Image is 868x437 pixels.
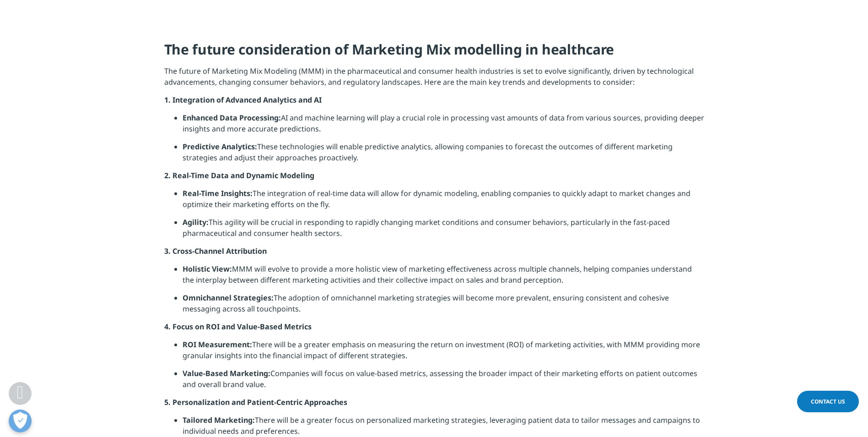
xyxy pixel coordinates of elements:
[183,263,704,292] li: MMM will evolve to provide a more holistic view of marketing effectiveness across multiple channe...
[183,142,257,152] strong: Predictive Analytics:
[183,264,232,274] strong: Holistic View:
[164,322,312,332] strong: 4. Focus on ROI and Value-Based Metrics
[183,368,270,378] strong: Value-Based Marketing:
[183,217,209,227] strong: Agility:
[183,339,704,368] li: There will be a greater emphasis on measuring the return on investment (ROI) of marketing activit...
[183,141,704,170] li: These technologies will enable predictive analytics, allowing companies to forecast the outcomes ...
[183,292,704,321] li: The adoption of omnichannel marketing strategies will become more prevalent, ensuring consistent ...
[797,391,859,412] a: Contact Us
[164,170,314,180] strong: 2. Real-Time Data and Dynamic Modeling
[183,217,704,246] li: This agility will be crucial in responding to rapidly changing market conditions and consumer beh...
[164,40,704,66] h4: The future consideration of Marketing Mix modelling in healthcare
[183,415,255,425] strong: Tailored Marketing:
[183,293,274,303] strong: Omnichannel Strategies:
[183,339,252,350] strong: ROI Measurement:
[164,95,322,105] strong: 1. Integration of Advanced Analytics and AI
[183,112,704,141] li: AI and machine learning will play a crucial role in processing vast amounts of data from various ...
[183,113,281,123] strong: Enhanced Data Processing:
[183,188,704,217] li: The integration of real-time data will allow for dynamic modeling, enabling companies to quickly ...
[164,246,267,256] strong: 3. Cross-Channel Attribution
[811,398,845,405] span: Contact Us
[183,188,253,198] strong: Real-Time Insights:
[164,397,347,407] strong: 5. Personalization and Patient-Centric Approaches
[9,410,32,432] button: Open Preferences
[183,368,704,397] li: Companies will focus on value-based metrics, assessing the broader impact of their marketing effo...
[164,66,704,94] p: The future of Marketing Mix Modeling (MMM) in the pharmaceutical and consumer health industries i...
